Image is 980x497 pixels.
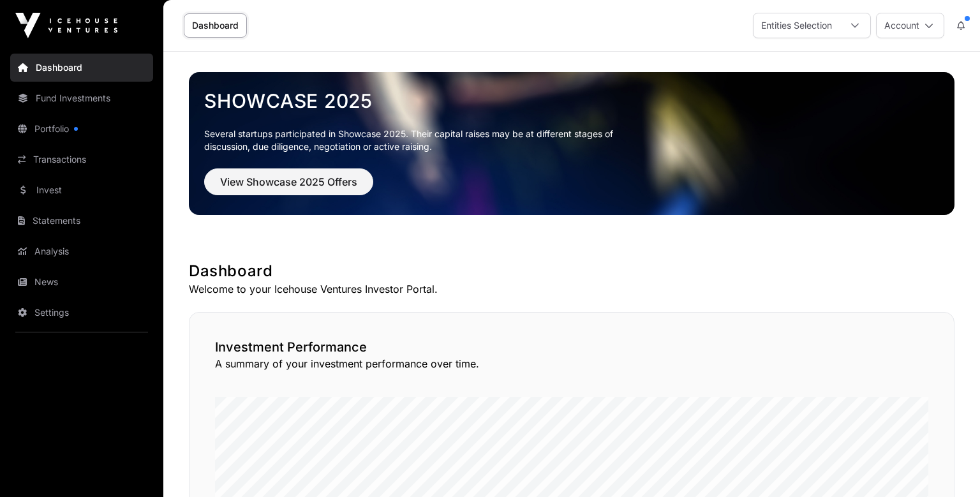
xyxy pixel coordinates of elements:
[220,174,357,189] span: View Showcase 2025 Offers
[10,207,153,235] a: Statements
[189,281,954,297] p: Welcome to your Icehouse Ventures Investor Portal.
[189,72,954,215] img: Showcase 2025
[10,84,153,112] a: Fund Investments
[10,237,153,265] a: Analysis
[204,89,939,112] a: Showcase 2025
[10,299,153,327] a: Settings
[215,338,928,356] h2: Investment Performance
[15,13,117,38] img: Icehouse Ventures Logo
[10,145,153,174] a: Transactions
[10,176,153,204] a: Invest
[215,356,928,371] p: A summary of your investment performance over time.
[10,268,153,296] a: News
[189,261,954,281] h1: Dashboard
[876,13,944,38] button: Account
[204,181,373,194] a: View Showcase 2025 Offers
[754,13,840,38] div: Entities Selection
[204,168,373,195] button: View Showcase 2025 Offers
[10,54,153,82] a: Dashboard
[184,13,247,38] a: Dashboard
[10,115,153,143] a: Portfolio
[204,128,633,153] p: Several startups participated in Showcase 2025. Their capital raises may be at different stages o...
